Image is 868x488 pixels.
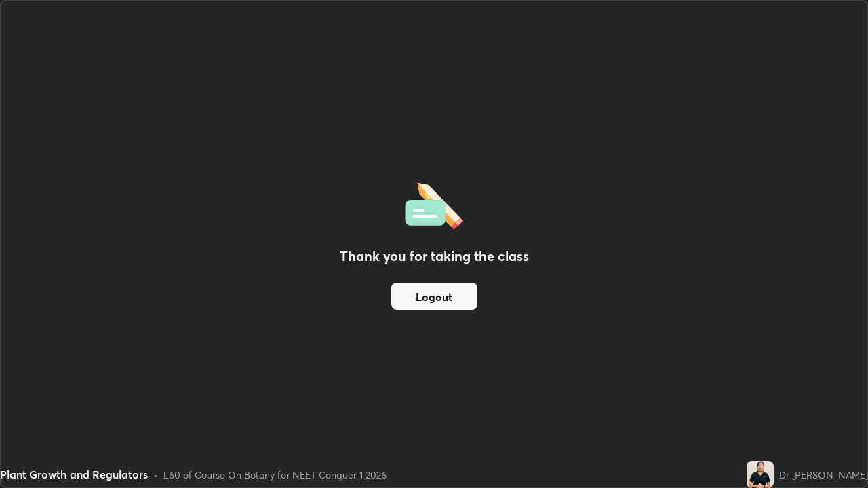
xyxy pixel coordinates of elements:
[153,468,158,482] div: •
[779,468,868,482] div: Dr [PERSON_NAME]
[405,178,463,230] img: offlineFeedback.1438e8b3.svg
[747,461,774,488] img: 939090d24aec46418f62377158e57063.jpg
[340,246,529,266] h2: Thank you for taking the class
[391,283,477,310] button: Logout
[163,468,387,482] div: L60 of Course On Botany for NEET Conquer 1 2026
